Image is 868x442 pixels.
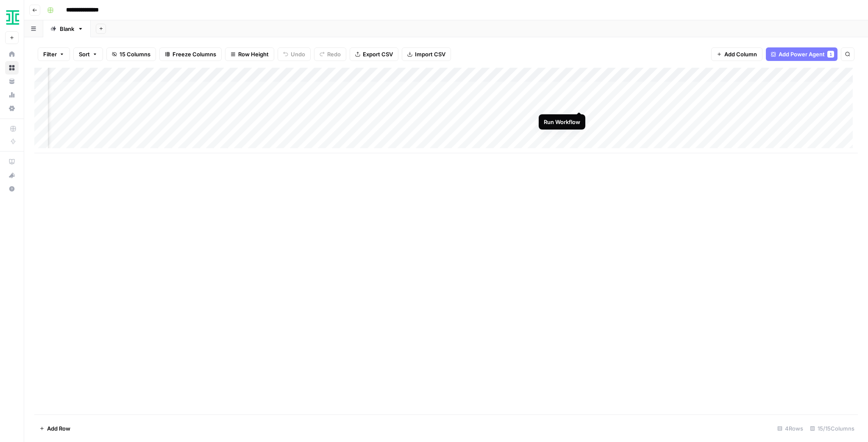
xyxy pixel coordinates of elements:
span: Export CSV [363,50,393,58]
a: Your Data [5,75,19,88]
button: Add Row [34,422,75,435]
button: Workspace: Ironclad [5,7,19,28]
div: 1 [827,51,834,58]
span: Row Height [238,50,269,58]
button: Sort [73,47,103,61]
img: Ironclad Logo [5,10,20,25]
span: Undo [291,50,305,58]
span: Add Row [47,424,70,433]
button: Filter [38,47,70,61]
button: Row Height [225,47,274,61]
button: Freeze Columns [159,47,222,61]
span: Import CSV [415,50,445,58]
span: Sort [79,50,90,58]
div: What's new? [6,169,18,182]
button: Undo [278,47,311,61]
div: 4 Rows [774,422,807,435]
span: 1 [829,51,832,58]
span: Add Column [724,50,757,58]
button: Export CSV [350,47,398,61]
button: 15 Columns [106,47,156,61]
button: What's new? [5,169,19,182]
span: Redo [327,50,341,58]
button: Redo [314,47,346,61]
button: Add Power Agent1 [766,47,837,61]
button: Add Column [711,47,762,61]
button: Import CSV [402,47,451,61]
span: Freeze Columns [172,50,216,58]
button: Help + Support [5,182,19,196]
a: Home [5,47,19,61]
a: Settings [5,102,19,115]
a: Blank [43,20,91,37]
div: 15/15 Columns [807,422,858,435]
a: AirOps Academy [5,155,19,169]
span: Filter [43,50,57,58]
div: Blank [60,25,74,33]
span: 15 Columns [120,50,150,58]
a: Browse [5,61,19,75]
span: Add Power Agent [779,50,825,58]
div: Run Workflow [544,118,580,126]
a: Usage [5,88,19,102]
